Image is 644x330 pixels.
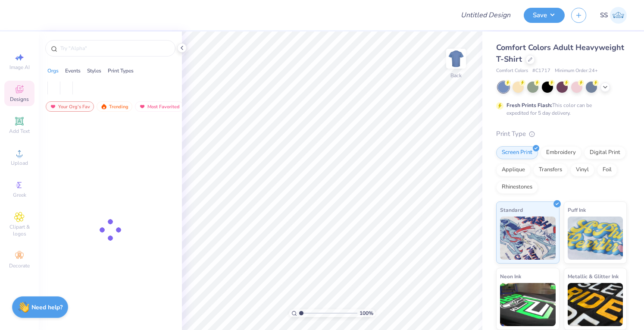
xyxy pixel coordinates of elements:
[139,104,146,110] img: most_fav.gif
[496,129,627,139] div: Print Type
[570,163,594,176] div: Vinyl
[500,272,521,281] span: Neon Ink
[9,128,30,135] span: Add Text
[506,102,552,109] strong: Fresh Prints Flash:
[524,8,565,23] button: Save
[31,303,63,311] strong: Need help?
[600,7,627,24] a: SS
[597,163,617,176] div: Foil
[87,67,101,75] div: Styles
[496,42,624,64] span: Comfort Colors Adult Heavyweight T-Shirt
[500,205,523,214] span: Standard
[568,217,623,260] img: Puff Ink
[360,309,373,317] span: 100 %
[100,104,107,110] img: trending.gif
[135,101,184,112] div: Most Favorited
[500,217,556,260] img: Standard
[500,283,556,326] img: Neon Ink
[568,272,619,281] span: Metallic & Glitter Ink
[496,163,531,176] div: Applique
[532,67,550,75] span: # C1717
[454,6,517,24] input: Untitled Design
[447,50,465,67] img: Back
[568,283,623,326] img: Metallic & Glitter Ink
[4,223,34,237] span: Clipart & logos
[600,10,608,20] span: SS
[11,160,28,167] span: Upload
[50,104,56,110] img: most_fav.gif
[555,67,598,75] span: Minimum Order: 24 +
[610,7,627,24] img: Siddhant Singh
[65,67,81,75] div: Events
[47,67,59,75] div: Orgs
[97,101,132,112] div: Trending
[59,44,170,53] input: Try "Alpha"
[568,205,586,214] span: Puff Ink
[496,67,528,75] span: Comfort Colors
[9,262,30,269] span: Decorate
[108,67,134,75] div: Print Types
[496,181,538,194] div: Rhinestones
[496,146,538,159] div: Screen Print
[541,146,581,159] div: Embroidery
[13,192,26,198] span: Greek
[506,101,613,117] div: This color can be expedited for 5 day delivery.
[10,96,29,103] span: Designs
[46,101,94,112] div: Your Org's Fav
[9,64,30,71] span: Image AI
[584,146,626,159] div: Digital Print
[450,72,462,79] div: Back
[533,163,568,176] div: Transfers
